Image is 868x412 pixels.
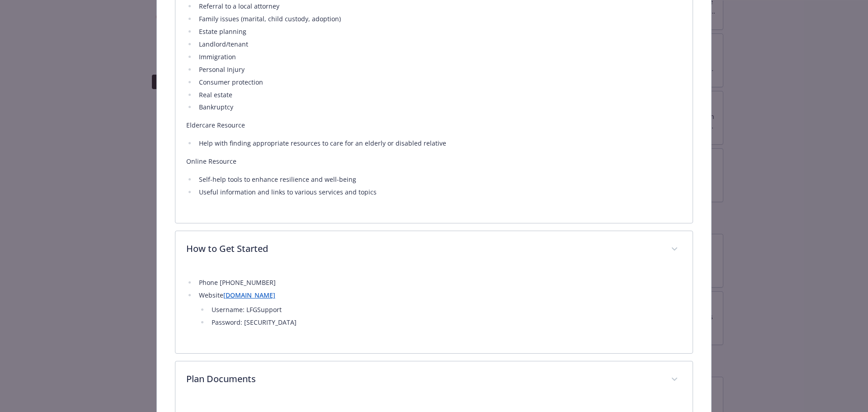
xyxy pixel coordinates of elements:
li: Website [196,290,682,328]
li: Bankruptcy [196,102,682,113]
li: Referral to a local attorney [196,1,682,12]
li: Consumer protection [196,77,682,88]
li: Real estate [196,90,682,100]
div: How to Get Started [175,231,693,268]
li: Help with finding appropriate resources to care for an elderly or disabled relative [196,138,682,149]
div: How to Get Started [175,268,693,353]
li: Immigration [196,52,682,62]
p: Plan Documents [186,372,660,386]
li: Family issues (marital, child custody, adoption) [196,14,682,24]
p: Eldercare Resource [186,120,682,131]
li: Estate planning [196,26,682,37]
li: Password: [SECURITY_DATA] [209,317,682,328]
div: Plan Documents [175,361,693,398]
p: How to Get Started [186,242,660,256]
li: Landlord/tenant [196,39,682,50]
a: [DOMAIN_NAME] [223,291,275,299]
li: Self-help tools to enhance resilience and well-being [196,174,682,185]
p: Online Resource [186,156,682,167]
li: Username: LFGSupport [209,304,682,315]
li: Phone [PHONE_NUMBER] [196,277,682,288]
li: Personal Injury [196,64,682,75]
li: Useful information and links to various services and topics [196,187,682,198]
